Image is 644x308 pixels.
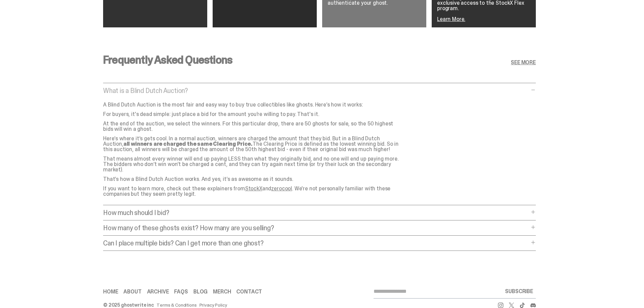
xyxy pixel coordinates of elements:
p: How many of these ghosts exist? How many are you selling? [103,224,529,231]
p: How much should I bid? [103,209,529,216]
a: zerocool [271,185,292,192]
a: Blog [193,289,208,294]
p: Can I place multiple bids? Can I get more than one ghost? [103,240,529,246]
p: If you want to learn more, check out these explainers from and . We're not personally familiar wi... [103,186,401,197]
a: Home [103,289,118,294]
p: Here’s where it’s gets cool. In a normal auction, winners are charged the amount that they bid. B... [103,136,401,152]
strong: all winners are charged the same Clearing Price. [123,140,253,147]
p: What is a Blind Dutch Auction? [103,87,529,94]
a: Terms & Conditions [157,303,196,307]
a: About [123,289,141,294]
a: Archive [147,289,169,294]
button: SUBSCRIBE [502,285,536,298]
a: Learn More. [437,16,465,23]
a: Contact [236,289,262,294]
a: FAQs [174,289,188,294]
p: That’s how a Blind Dutch Auction works. And yes, it’s as awesome as it sounds. [103,176,401,182]
p: That means almost every winner will end up paying LESS than what they originally bid, and no one ... [103,156,401,172]
a: Merch [213,289,231,294]
div: © 2025 ghostwrite inc [103,303,154,307]
a: SEE MORE [511,60,536,65]
a: StockX [245,185,262,192]
p: A Blind Dutch Auction is the most fair and easy way to buy true collectibles like ghosts. Here’s ... [103,102,401,108]
p: For buyers, it's dead simple: just place a bid for the amount you’re willing to pay. That's it. [103,112,401,117]
p: At the end of the auction, we select the winners. For this particular drop, there are 50 ghosts f... [103,121,401,132]
a: Privacy Policy [199,303,227,307]
h3: Frequently Asked Questions [103,54,232,65]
